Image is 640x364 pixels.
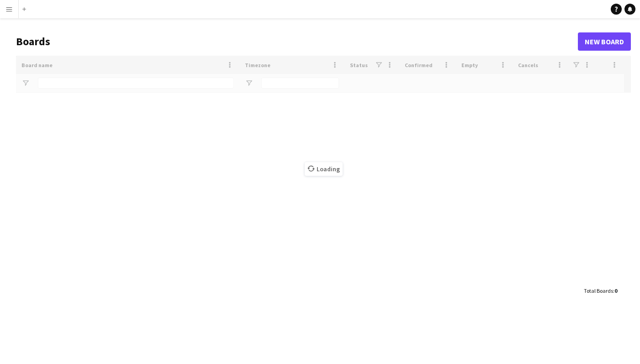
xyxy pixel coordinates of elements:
[584,282,617,300] div: :
[614,287,617,294] span: 0
[578,32,631,51] a: New Board
[16,35,578,48] h1: Boards
[584,287,613,294] span: Total Boards
[305,162,343,176] span: Loading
